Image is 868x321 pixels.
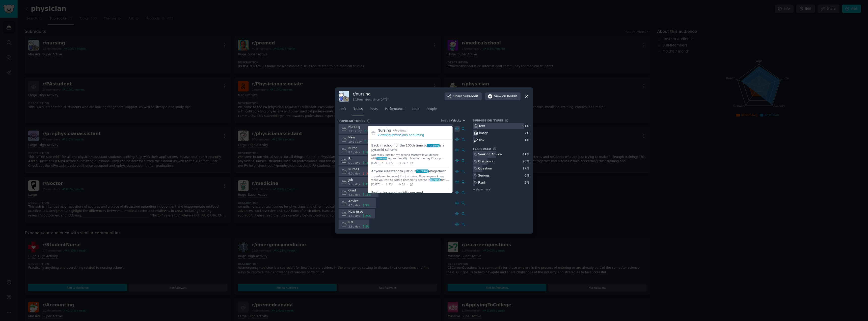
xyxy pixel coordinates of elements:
[348,178,370,182] div: Job
[382,160,383,166] span: ·
[348,167,371,172] div: Nurses
[525,174,529,178] div: 6 %
[348,157,371,161] div: Rn
[407,182,408,187] span: ·
[479,131,489,136] div: image
[353,107,363,111] span: Topics
[368,105,379,115] a: Posts
[525,131,529,136] div: 7 %
[371,161,381,165] span: [DATE]
[348,151,360,154] span: 8.7 / day
[451,119,461,122] span: Velocity
[365,193,371,196] span: 13 %
[365,182,370,186] span: 3 %
[339,119,365,123] h3: Popular Topics
[478,181,485,185] div: Rant
[371,175,449,182] div: ...p refused to cover) I’m just done. Does anyone know what you can do with a bachelor’s degree i...
[348,140,362,143] span: 10.2 / day
[348,161,360,165] span: 6.2 / day
[340,107,346,111] span: Info
[473,119,503,122] h3: Submission Types
[453,94,478,99] span: Share
[376,157,387,160] span: nursing
[385,107,404,111] span: Performance
[365,214,371,218] span: 25 %
[377,134,424,137] a: View85submissions onnursing
[353,98,389,101] div: 1.1M members since [DATE]
[365,151,371,154] span: 16 %
[365,161,371,165] span: 16 %
[385,161,393,165] span: 372
[377,128,449,133] h2: Nursing
[395,182,396,187] span: ·
[348,188,371,193] div: Grad
[365,204,370,207] span: 9 %
[383,105,406,115] a: Performance
[348,193,360,196] span: 4.8 / day
[348,199,370,204] div: Advice
[385,183,393,186] span: 124
[395,160,396,166] span: ·
[523,152,529,157] div: 41 %
[348,204,360,207] span: 4.5 / day
[441,119,450,122] div: Sort by
[523,166,529,171] div: 17 %
[365,172,370,175] span: -3 %
[348,220,370,225] div: RN
[479,138,485,143] div: link
[525,181,529,185] div: 2 %
[451,119,466,122] button: Velocity
[485,92,521,101] button: Viewon Reddit
[479,124,485,129] div: text
[348,129,362,133] span: 13.5 / day
[473,147,491,151] h3: Flair Used
[463,94,478,99] span: Subreddit
[351,105,364,115] a: Topics
[478,159,495,164] div: Discussion
[393,129,408,133] span: (Preview)
[426,107,437,111] span: People
[410,105,421,115] a: Stats
[407,160,408,166] span: ·
[494,94,517,99] span: View
[523,124,529,129] div: 91 %
[348,172,360,175] span: 6.0 / day
[478,174,490,178] div: Serious
[348,146,371,151] div: Nurse
[473,188,491,191] span: + show more
[348,125,373,129] div: Nursing
[430,179,441,182] span: nursing
[523,159,529,164] div: 26 %
[348,214,360,218] span: 4.4 / day
[412,107,419,111] span: Stats
[478,152,502,157] div: Seeking Advice
[382,182,383,187] span: ·
[525,138,529,143] div: 1 %
[425,105,439,115] a: People
[348,225,360,228] span: 3.8 / day
[365,225,370,228] span: 5 %
[398,183,405,186] span: 61
[478,166,492,171] div: Question
[339,91,349,102] img: nursing
[502,94,517,99] span: on Reddit
[398,161,405,165] span: 90
[371,153,449,160] div: Not really. Just for my second Masters level degree (4th degree overall)... Maybe one day I'll st...
[348,182,360,186] span: 5.3 / day
[339,105,348,115] a: Info
[353,91,389,97] h3: r/ nursing
[348,210,371,214] div: New grad
[348,135,373,140] div: New
[371,183,381,186] span: [DATE]
[370,107,378,111] span: Posts
[445,92,482,101] button: ShareSubreddit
